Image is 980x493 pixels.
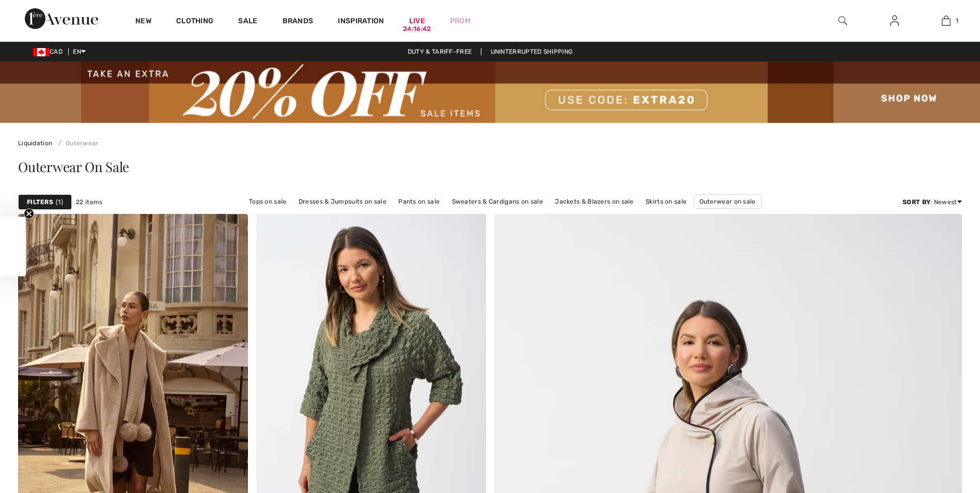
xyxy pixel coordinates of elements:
[694,194,761,209] a: Outerwear on sale
[24,209,34,219] button: Close teaser
[73,48,86,55] span: EN
[244,195,292,208] a: Tops on sale
[403,24,431,34] div: 24:16:42
[903,198,930,206] strong: Sort By
[882,14,907,27] a: Sign In
[641,195,692,208] a: Skirts on sale
[18,140,52,147] a: Liquidation
[550,195,639,208] a: Jackets & Blazers on sale
[238,17,257,27] a: Sale
[33,48,50,56] img: Canadian Dollar
[956,16,958,25] span: 1
[921,14,971,27] a: 1
[890,14,899,27] img: My Info
[18,158,129,176] span: Outerwear On Sale
[33,48,67,55] span: CAD
[56,197,63,207] span: 1
[903,197,962,207] div: : Newest
[54,140,99,147] a: Outerwear
[25,8,98,29] img: 1ère Avenue
[293,195,392,208] a: Dresses & Jumpsuits on sale
[409,16,425,26] a: Live24:16:42
[76,197,102,207] span: 22 items
[176,17,213,27] a: Clothing
[338,17,384,27] span: Inspiration
[27,197,53,207] strong: Filters
[135,17,151,27] a: New
[838,14,847,27] img: search the website
[942,14,951,27] img: My Bag
[283,17,314,27] a: Brands
[447,195,548,208] a: Sweaters & Cardigans on sale
[393,195,445,208] a: Pants on sale
[450,16,471,26] a: Prom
